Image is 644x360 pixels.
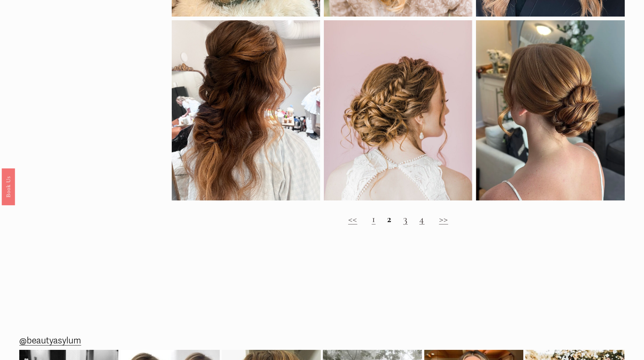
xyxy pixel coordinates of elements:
[439,213,448,225] a: >>
[419,213,425,225] a: 4
[372,213,376,225] a: 1
[387,213,392,225] strong: 2
[403,213,408,225] a: 3
[348,213,357,225] a: <<
[19,333,81,349] a: @beautyasylum
[2,168,15,205] a: Book Us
